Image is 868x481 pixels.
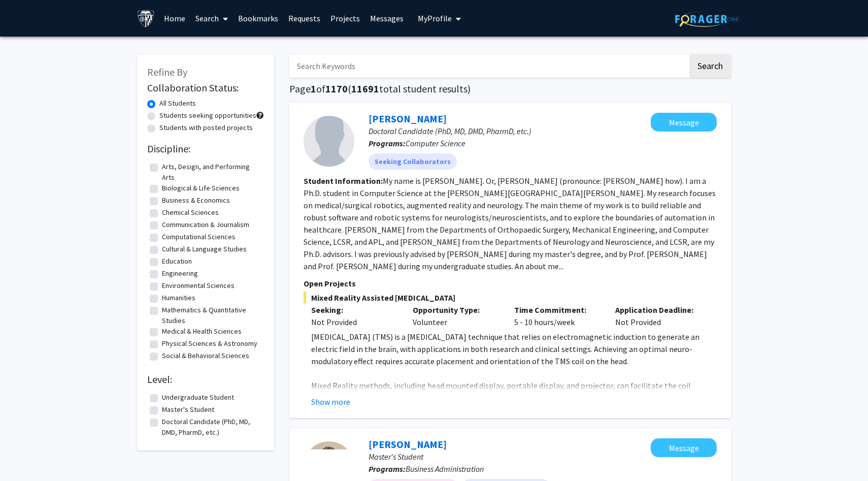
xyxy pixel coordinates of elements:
[689,54,731,78] button: Search
[147,82,264,94] h2: Collaboration Status:
[162,350,249,361] label: Social & Behavioral Sciences
[651,438,717,457] button: Message Andrew Michaelson
[311,316,397,328] div: Not Provided
[162,338,257,349] label: Physical Sciences & Astronomy
[413,304,499,316] p: Opportunity Type:
[304,292,717,304] span: Mixed Reality Assisted [MEDICAL_DATA]
[405,304,507,328] div: Volunteer
[369,112,447,125] a: [PERSON_NAME]
[406,138,465,148] span: Computer Science
[159,122,253,133] label: Students with posted projects
[147,143,264,155] h2: Discipline:
[406,464,484,474] span: Business Administration
[147,373,264,386] h2: Level:
[159,110,256,121] label: Students seeking opportunities
[162,232,236,242] label: Computational Sciences
[369,126,531,136] span: Doctoral Candidate (PhD, MD, DMD, PharmD, etc.)
[418,13,452,23] span: My Profile
[162,207,219,218] label: Chemical Sciences
[162,256,192,267] label: Education
[162,416,261,438] label: Doctoral Candidate (PhD, MD, DMD, PharmD, etc.)
[369,464,406,474] b: Programs:
[289,54,688,78] input: Search Keywords
[162,219,249,230] label: Communication & Journalism
[311,379,717,404] p: Mixed Reality methods, including head mounted display, portable display, and projector, can facil...
[351,82,379,95] span: 11691
[283,1,325,36] a: Requests
[325,1,365,36] a: Projects
[233,1,283,36] a: Bookmarks
[311,304,397,316] p: Seeking:
[304,176,383,186] b: Student Information:
[311,332,699,366] span: [MEDICAL_DATA] (TMS) is a [MEDICAL_DATA] technique that relies on electromagnetic induction to ge...
[369,438,447,451] a: [PERSON_NAME]
[159,1,190,36] a: Home
[311,82,316,95] span: 1
[8,435,43,473] iframe: Chat
[190,1,233,36] a: Search
[162,195,230,206] label: Business & Economics
[651,113,717,132] button: Message Yihao Liu
[615,304,702,316] p: Application Deadline:
[147,66,187,78] span: Refine By
[162,404,214,415] label: Master's Student
[162,268,198,279] label: Engineering
[675,11,739,27] img: ForagerOne Logo
[162,244,247,254] label: Cultural & Language Studies
[311,396,350,408] button: Show more
[137,10,155,27] img: Johns Hopkins University Logo
[162,326,242,337] label: Medical & Health Sciences
[369,138,406,148] b: Programs:
[162,280,235,291] label: Environmental Sciences
[325,82,348,95] span: 1170
[304,278,356,288] span: Open Projects
[304,176,716,271] fg-read-more: My name is [PERSON_NAME]. Or, [PERSON_NAME] (pronounce: [PERSON_NAME] how). I am a Ph.D. student ...
[369,452,423,462] span: Master's Student
[507,304,608,328] div: 5 - 10 hours/week
[369,153,457,170] mat-chip: Seeking Collaborators
[162,293,195,303] label: Humanities
[162,392,234,403] label: Undergraduate Student
[289,83,731,95] h1: Page of ( total student results)
[365,1,409,36] a: Messages
[608,304,709,328] div: Not Provided
[162,305,261,326] label: Mathematics & Quantitative Studies
[162,183,240,194] label: Biological & Life Sciences
[162,162,261,183] label: Arts, Design, and Performing Arts
[159,98,196,109] label: All Students
[514,304,600,316] p: Time Commitment:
